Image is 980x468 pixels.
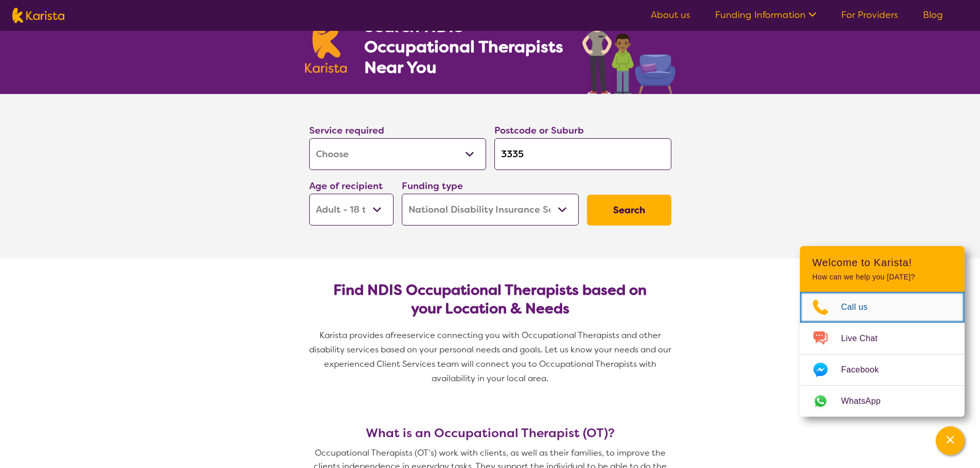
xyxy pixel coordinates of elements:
a: For Providers [841,9,898,21]
span: service connecting you with Occupational Therapists and other disability services based on your p... [309,330,673,384]
h1: Search NDIS Occupational Therapists Near You [364,16,564,78]
label: Postcode or Suburb [494,124,584,137]
span: Live Chat [841,331,890,346]
a: Web link opens in a new tab. [800,386,965,417]
img: Karista logo [305,17,347,73]
input: Type [494,138,671,170]
a: Funding Information [715,9,816,21]
img: Karista logo [12,8,64,23]
button: Search [587,195,671,226]
ul: Choose channel [800,292,965,417]
button: Channel Menu [936,426,965,455]
span: WhatsApp [841,394,893,409]
h2: Welcome to Karista! [812,256,952,269]
a: Blog [923,9,943,21]
div: Channel Menu [800,246,965,417]
p: How can we help you [DATE]? [812,273,952,282]
span: Facebook [841,362,891,378]
h2: Find NDIS Occupational Therapists based on your Location & Needs [317,281,663,318]
a: About us [651,9,690,21]
h3: What is an Occupational Therapist (OT)? [305,426,675,440]
label: Service required [309,124,384,137]
span: Karista provides a [319,330,390,341]
img: occupational-therapy [582,4,675,94]
label: Age of recipient [309,180,383,192]
span: Call us [841,299,880,315]
span: free [390,330,407,341]
label: Funding type [402,180,463,192]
